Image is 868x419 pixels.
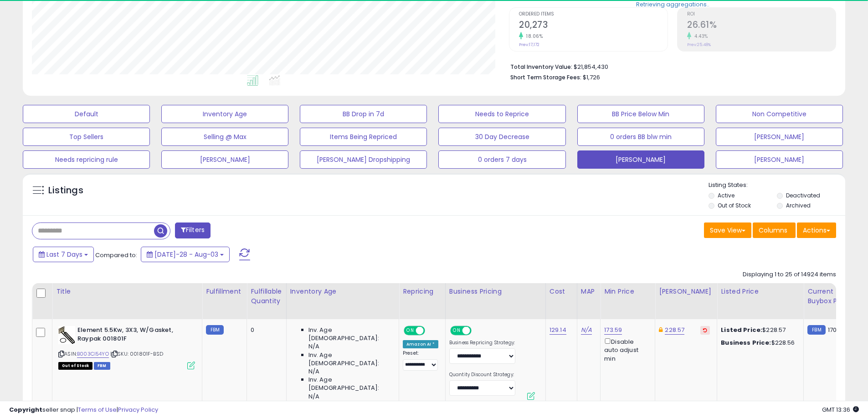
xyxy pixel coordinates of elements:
button: Top Sellers [23,128,150,146]
div: Fulfillable Quantity [251,287,282,306]
label: Active [718,191,734,199]
span: All listings that are currently out of stock and unavailable for purchase on Amazon [58,362,92,370]
b: Listed Price: [721,326,762,334]
div: Cost [550,287,573,296]
span: Columns [759,226,787,235]
div: Listed Price [721,287,800,296]
button: BB Drop in 7d [300,105,427,123]
button: Default [23,105,150,123]
label: Quantity Discount Strategy: [449,372,515,378]
span: Inv. Age [DEMOGRAPHIC_DATA]: [308,351,392,367]
span: Inv. Age [DEMOGRAPHIC_DATA]: [308,376,392,392]
small: FBM [206,325,224,335]
button: 30 Day Decrease [438,128,565,146]
button: Inventory Age [161,105,288,123]
a: B003CI54YO [77,350,109,358]
span: | SKU: 001801F-BSD [110,350,163,357]
small: FBM [807,325,825,335]
a: 129.14 [550,326,566,335]
span: [DATE]-28 - Aug-03 [154,250,218,259]
span: N/A [308,367,319,376]
h5: Listings [48,184,83,197]
div: Title [56,287,198,296]
label: Deactivated [786,191,820,199]
a: 228.57 [665,326,684,335]
span: 170.96 [828,326,846,334]
div: Amazon AI * [403,340,438,348]
span: Inv. Age [DEMOGRAPHIC_DATA]: [308,326,392,342]
div: Inventory Age [290,287,395,296]
span: N/A [308,342,319,351]
div: Min Price [604,287,651,296]
button: Items Being Repriced [300,128,427,146]
div: MAP [581,287,596,296]
span: FBM [94,362,110,370]
button: [PERSON_NAME] [577,150,704,169]
div: ASIN: [58,326,195,368]
button: 0 orders BB blw min [577,128,704,146]
button: Actions [797,222,836,238]
img: 41icvKw6X+L._SL40_.jpg [58,326,75,344]
a: 173.59 [604,326,622,335]
label: Archived [786,202,811,209]
button: Selling @ Max [161,128,288,146]
span: Last 7 Days [46,250,82,259]
b: Element 5.5Kw, 3X3, W/Gasket, Raypak 001801F [77,326,188,345]
div: 0 [251,326,279,334]
div: Preset: [403,350,438,371]
button: Last 7 Days [33,247,94,262]
button: Save View [704,222,751,238]
span: Compared to: [95,251,137,259]
div: Displaying 1 to 25 of 14924 items [743,270,836,279]
button: BB Price Below Min [577,105,704,123]
div: Business Pricing [449,287,542,296]
div: Repricing [403,287,442,296]
span: ON [451,327,462,335]
b: Business Price: [721,338,771,347]
a: Privacy Policy [118,405,158,414]
button: Needs to Reprice [438,105,565,123]
button: Filters [175,222,211,238]
button: Needs repricing rule [23,150,150,169]
div: [PERSON_NAME] [659,287,713,296]
a: N/A [581,326,592,335]
div: $228.56 [721,339,796,347]
div: Disable auto adjust min [604,336,648,363]
label: Out of Stock [718,202,751,209]
span: OFF [470,327,485,335]
strong: Copyright [9,405,42,414]
span: 2025-08-11 13:36 GMT [822,405,859,414]
a: Terms of Use [78,405,117,414]
div: Fulfillment [206,287,243,296]
div: Current Buybox Price [807,287,854,306]
label: Business Repricing Strategy: [449,340,515,346]
button: [PERSON_NAME] [161,150,288,169]
p: Listing States: [709,181,845,190]
button: Columns [753,222,796,238]
button: [PERSON_NAME] Dropshipping [300,150,427,169]
button: Non Competitive [716,105,843,123]
button: 0 orders 7 days [438,150,565,169]
div: $228.57 [721,326,796,334]
span: OFF [424,327,438,335]
span: ON [405,327,416,335]
button: [PERSON_NAME] [716,128,843,146]
button: [DATE]-28 - Aug-03 [141,247,230,262]
div: seller snap | | [9,406,158,414]
button: [PERSON_NAME] [716,150,843,169]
